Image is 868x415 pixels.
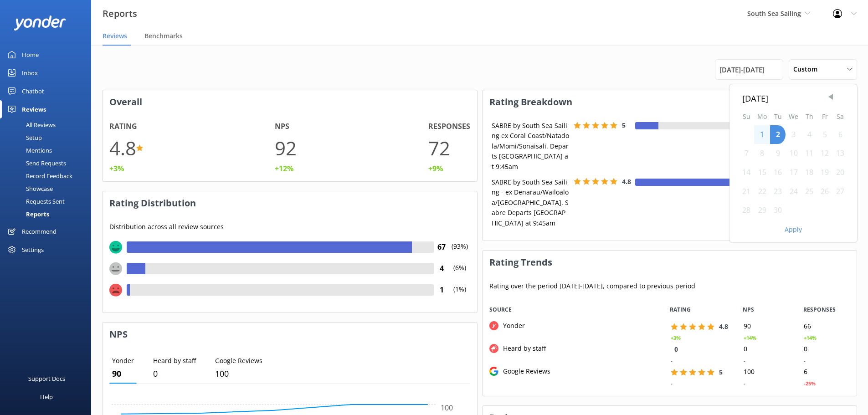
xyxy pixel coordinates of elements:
[736,321,796,332] div: 90
[153,356,196,366] p: Heard by staff
[754,144,770,163] div: Mon Sep 08 2025
[770,125,786,144] div: Tue Sep 02 2025
[22,46,39,64] div: Home
[103,191,477,215] h3: Rating Distribution
[441,403,453,413] tspan: 100
[109,222,470,232] p: Distribution across all review sources
[742,92,844,105] div: [DATE]
[40,388,53,406] div: Help
[498,366,550,376] div: Google Reviews
[5,118,91,131] a: All Reviews
[743,334,756,342] div: +14%
[786,163,801,182] div: Wed Sep 17 2025
[112,367,134,380] p: 90
[483,251,857,274] h3: Rating Trends
[754,163,770,182] div: Mon Sep 15 2025
[489,177,571,228] div: SABRE by South Sea Sailing - ex Denarau/Wailoaloa/[GEOGRAPHIC_DATA]. Sabre Departs [GEOGRAPHIC_DA...
[832,125,848,144] div: Sat Sep 06 2025
[796,321,857,332] div: 66
[22,100,46,118] div: Reviews
[786,144,801,163] div: Wed Sep 10 2025
[5,144,91,157] a: Mentions
[5,182,91,195] a: Showcase
[736,366,796,378] div: 100
[801,144,817,163] div: Thu Sep 11 2025
[739,144,754,163] div: Sun Sep 07 2025
[801,163,817,182] div: Thu Sep 18 2025
[754,125,770,144] div: Mon Sep 01 2025
[832,144,848,163] div: Sat Sep 13 2025
[109,121,137,133] h4: Rating
[22,82,44,100] div: Chatbot
[450,284,470,306] p: (1%)
[719,368,722,376] span: 5
[789,112,798,121] abbr: Wednesday
[109,133,136,163] h1: 4.8
[743,379,745,388] div: -
[774,112,782,121] abbr: Tuesday
[801,182,817,201] div: Thu Sep 25 2025
[450,241,470,263] p: (93%)
[5,118,56,131] div: All Reviews
[743,357,745,365] div: -
[757,112,767,121] abbr: Monday
[806,112,813,121] abbr: Thursday
[785,226,802,233] button: Apply
[736,343,796,355] div: 0
[28,369,65,388] div: Support Docs
[5,131,91,144] a: Setup
[817,125,832,144] div: Fri Sep 05 2025
[450,263,470,284] p: (6%)
[489,305,512,314] span: Source
[826,92,835,102] span: Previous Month
[786,125,801,144] div: Wed Sep 03 2025
[103,6,137,21] h3: Reports
[817,163,832,182] div: Fri Sep 19 2025
[103,31,127,41] span: Reviews
[103,323,477,346] h3: NPS
[670,305,691,314] span: RATING
[483,321,857,389] div: grid
[622,177,631,186] span: 4.8
[803,357,805,365] div: -
[103,90,477,114] h3: Overall
[817,182,832,201] div: Fri Sep 26 2025
[747,9,801,18] span: South Sea Sailing
[275,163,293,175] div: +12%
[770,201,786,220] div: Tue Sep 30 2025
[770,163,786,182] div: Tue Sep 16 2025
[428,133,450,163] h1: 72
[434,263,450,275] h4: 4
[275,133,297,163] h1: 92
[489,281,850,291] p: Rating over the period [DATE] - [DATE] , compared to previous period
[743,112,750,121] abbr: Sunday
[670,357,672,365] div: -
[743,305,754,314] span: NPS
[5,169,72,182] div: Record Feedback
[5,208,49,220] div: Reports
[5,182,53,195] div: Showcase
[817,144,832,163] div: Fri Sep 12 2025
[739,201,754,220] div: Sun Sep 28 2025
[5,208,91,220] a: Reports
[22,64,38,82] div: Inbox
[5,144,52,157] div: Mentions
[754,182,770,201] div: Mon Sep 22 2025
[215,356,262,366] p: Google Reviews
[832,182,848,201] div: Sat Sep 27 2025
[739,163,754,182] div: Sun Sep 14 2025
[803,305,836,314] span: RESPONSES
[770,182,786,201] div: Tue Sep 23 2025
[801,125,817,144] div: Thu Sep 04 2025
[22,222,56,241] div: Recommend
[5,169,91,182] a: Record Feedback
[803,334,816,342] div: +14%
[670,334,680,342] div: +3%
[428,121,470,133] h4: Responses
[5,157,66,169] div: Send Requests
[153,367,196,380] p: 0
[719,322,728,331] span: 4.8
[622,121,626,129] span: 5
[803,379,815,388] div: -25%
[770,144,786,163] div: Tue Sep 09 2025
